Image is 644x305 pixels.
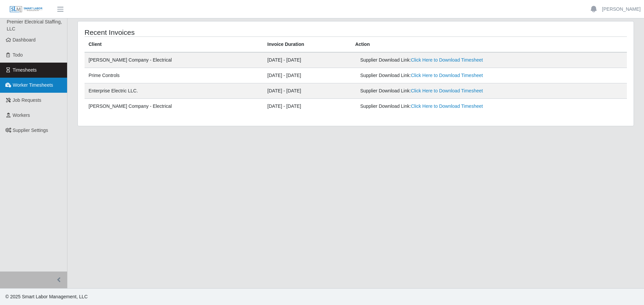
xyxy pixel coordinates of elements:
img: SLM Logo [9,6,43,13]
td: [DATE] - [DATE] [263,68,351,83]
td: Prime Controls [85,68,263,83]
td: [DATE] - [DATE] [263,83,351,99]
td: [PERSON_NAME] Company - Electrical [85,52,263,68]
span: Worker Timesheets [13,82,53,88]
td: Enterprise Electric LLC. [85,83,263,99]
a: [PERSON_NAME] [602,6,641,13]
span: Todo [13,52,23,58]
td: [PERSON_NAME] Company - Electrical [85,99,263,114]
span: Premier Electrical Staffing, LLC [7,19,62,31]
div: Supplier Download Link: [360,87,529,94]
a: Click Here to Download Timesheet [411,103,483,109]
a: Click Here to Download Timesheet [411,57,483,63]
div: Supplier Download Link: [360,57,529,64]
span: Supplier Settings [13,128,48,133]
a: Click Here to Download Timesheet [411,73,483,78]
th: Invoice Duration [263,37,351,53]
span: © 2025 Smart Labor Management, LLC [5,294,88,299]
th: Client [85,37,263,53]
div: Supplier Download Link: [360,72,529,79]
h4: Recent Invoices [85,28,305,36]
a: Click Here to Download Timesheet [411,88,483,93]
td: [DATE] - [DATE] [263,99,351,114]
span: Job Requests [13,97,42,103]
span: Dashboard [13,37,36,43]
td: [DATE] - [DATE] [263,52,351,68]
span: Workers [13,112,30,118]
div: Supplier Download Link: [360,103,529,110]
th: Action [351,37,627,53]
span: Timesheets [13,67,37,73]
